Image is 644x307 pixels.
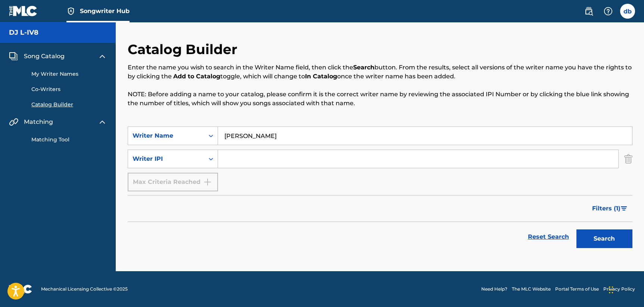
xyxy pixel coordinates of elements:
[31,136,107,144] a: Matching Tool
[9,6,38,16] img: MLC Logo
[592,204,620,213] span: Filters ( 1 )
[9,285,32,294] img: logo
[128,63,632,81] p: Enter the name you wish to search in the Writer Name field, then click the button. From the resul...
[584,7,593,16] img: search
[481,286,507,292] a: Need Help?
[9,118,18,126] img: Matching
[31,101,107,109] a: Catalog Builder
[621,206,627,211] img: filter
[512,286,551,292] a: The MLC Website
[305,73,337,80] strong: In Catalog
[609,279,613,301] div: Drag
[9,52,65,61] a: Song CatalogSong Catalog
[80,7,130,15] span: Songwriter Hub
[133,131,200,140] div: Writer Name
[623,197,644,257] iframe: Resource Center
[41,286,128,292] span: Mechanical Licensing Collective © 2025
[620,4,635,19] div: User Menu
[128,41,241,58] h2: Catalog Builder
[524,229,573,245] a: Reset Search
[128,126,632,252] form: Search Form
[555,286,599,292] a: Portal Terms of Use
[133,154,200,163] div: Writer IPI
[9,28,38,37] h5: DJ L-IV8
[31,85,107,93] a: Co-Writers
[24,118,53,126] span: Matching
[173,73,220,80] strong: Add to Catalog
[604,7,613,16] img: help
[128,90,632,108] p: NOTE: Before adding a name to your catalog, please confirm it is the correct writer name by revie...
[98,118,107,126] img: expand
[31,70,107,78] a: My Writer Names
[98,52,107,61] img: expand
[9,52,18,61] img: Song Catalog
[601,4,616,19] div: Help
[588,199,632,218] button: Filters (1)
[607,271,644,307] iframe: Chat Widget
[353,64,374,71] strong: Search
[66,7,75,16] img: Top Rightsholder
[24,52,65,61] span: Song Catalog
[624,150,632,168] img: Delete Criterion
[603,286,635,292] a: Privacy Policy
[576,229,632,248] button: Search
[581,4,596,19] a: Public Search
